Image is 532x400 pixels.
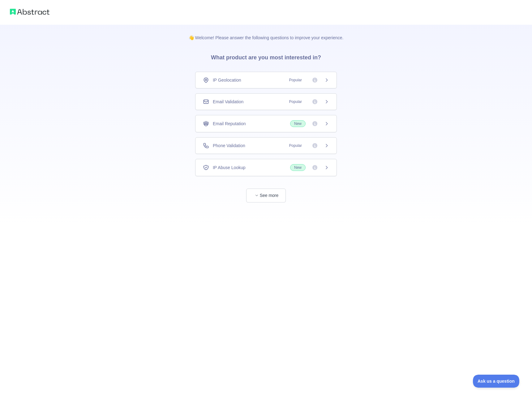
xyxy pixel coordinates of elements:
[285,143,306,149] span: Popular
[213,121,246,127] span: Email Reputation
[290,164,306,171] span: New
[290,120,306,127] span: New
[201,41,331,72] h3: What product are you most interested in?
[246,189,286,202] button: See more
[179,25,354,41] p: 👋 Welcome! Please answer the following questions to improve your experience.
[213,143,245,149] span: Phone Validation
[213,99,243,105] span: Email Validation
[473,375,520,388] iframe: Toggle Customer Support
[285,77,306,83] span: Popular
[213,164,246,171] span: IP Abuse Lookup
[213,77,241,83] span: IP Geolocation
[285,99,306,105] span: Popular
[10,7,49,16] img: Abstract logo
